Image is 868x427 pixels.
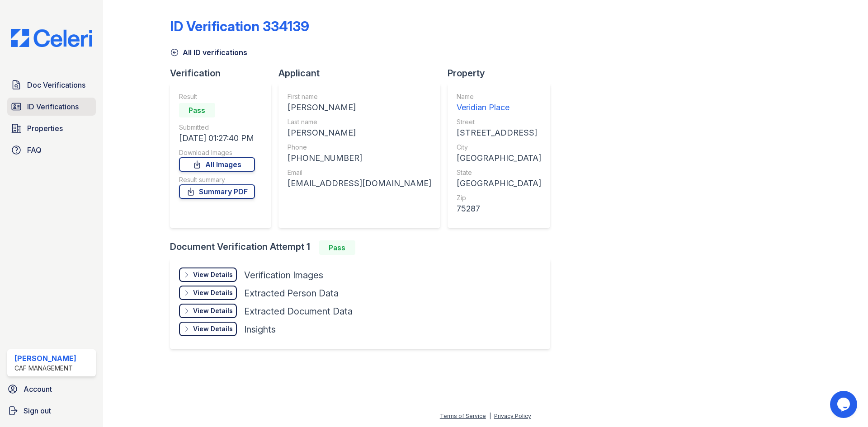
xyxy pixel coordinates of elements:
div: Extracted Document Data [244,305,353,318]
div: Pass [179,103,215,117]
a: Properties [7,119,96,137]
div: ID Verification 334139 [170,18,309,34]
div: [STREET_ADDRESS] [457,127,541,139]
div: [PERSON_NAME] [288,127,431,139]
div: Document Verification Attempt 1 [170,240,557,255]
span: ID Verifications [27,101,79,112]
a: Privacy Policy [494,413,531,419]
div: State [457,168,541,177]
div: Email [288,168,431,177]
div: View Details [193,270,233,279]
a: All Images [179,157,255,172]
div: Submitted [179,123,255,132]
div: Pass [319,240,355,255]
img: CE_Logo_Blue-a8612792a0a2168367f1c8372b55b34899dd931a85d93a1a3d3e32e68fde9ad4.png [4,29,99,47]
div: Phone [288,143,431,152]
div: | [489,413,491,419]
div: [PERSON_NAME] [288,101,431,114]
div: Insights [244,323,276,336]
div: Name [457,92,541,101]
div: [DATE] 01:27:40 PM [179,132,255,145]
div: Property [448,67,557,80]
div: Verification [170,67,278,80]
div: First name [288,92,431,101]
div: CAF Management [14,364,76,373]
span: FAQ [27,145,42,155]
iframe: chat widget [830,391,859,418]
div: [PHONE_NUMBER] [288,152,431,164]
a: Summary PDF [179,184,255,199]
a: Sign out [4,402,99,420]
div: View Details [193,306,233,315]
div: 75287 [457,202,541,215]
div: View Details [193,288,233,297]
div: Applicant [278,67,448,80]
a: Account [4,380,99,398]
div: Result [179,92,255,101]
div: City [457,143,541,152]
a: All ID verifications [170,47,247,58]
div: Zip [457,193,541,202]
a: Doc Verifications [7,76,96,94]
div: Verification Images [244,269,323,282]
div: Result summary [179,175,255,184]
div: Veridian Place [457,101,541,114]
div: [PERSON_NAME] [14,353,76,364]
a: Name Veridian Place [457,92,541,114]
a: FAQ [7,141,96,159]
div: View Details [193,324,233,333]
div: [GEOGRAPHIC_DATA] [457,177,541,190]
div: [GEOGRAPHIC_DATA] [457,152,541,164]
span: Account [24,384,52,394]
div: Street [457,117,541,127]
div: Last name [288,117,431,127]
span: Properties [27,123,63,134]
span: Sign out [24,405,51,416]
div: [EMAIL_ADDRESS][DOMAIN_NAME] [288,177,431,190]
div: Download Images [179,148,255,157]
a: Terms of Service [440,413,486,419]
a: ID Verifications [7,98,96,116]
span: Doc Verifications [27,80,85,90]
div: Extracted Person Data [244,287,339,300]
